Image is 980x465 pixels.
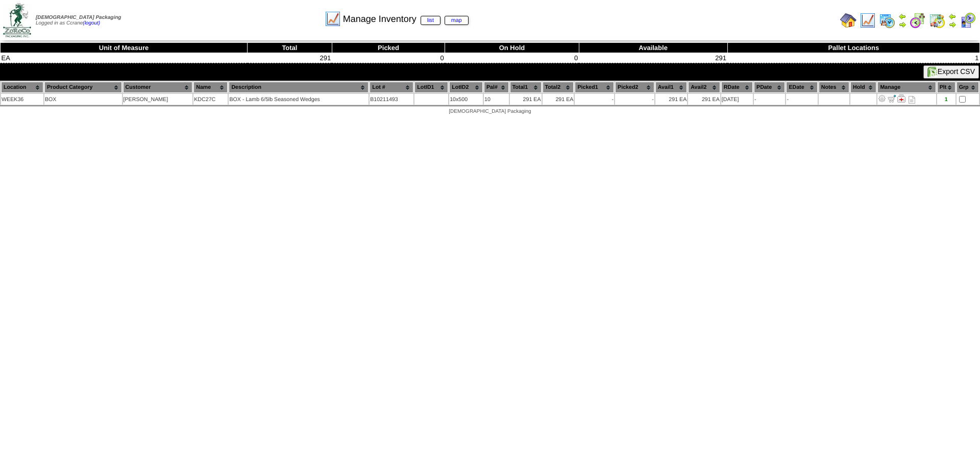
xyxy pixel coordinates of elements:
th: Total [248,43,332,53]
span: [DEMOGRAPHIC_DATA] Packaging [449,109,531,114]
th: LotID2 [449,82,483,93]
td: 10 [484,94,509,105]
th: Customer [123,82,193,93]
button: Export CSV [923,65,979,79]
th: Location [1,82,43,93]
th: Pallet Locations [727,43,979,53]
td: KDC27C [193,94,228,105]
th: Available [579,43,727,53]
img: home.gif [840,12,856,29]
td: 291 [579,53,727,63]
td: 291 EA [655,94,688,105]
img: Adjust [878,94,886,103]
span: Logged in as Ccrane [36,15,121,26]
img: calendarcustomer.gif [960,12,976,29]
span: Manage Inventory [343,14,469,25]
th: Hold [850,82,876,93]
td: B10211493 [370,94,413,105]
th: Lot # [370,82,413,93]
td: BOX - Lamb 6/5lb Seasoned Wedges [229,94,369,105]
img: line_graph.gif [860,12,876,29]
td: [PERSON_NAME] [123,94,193,105]
th: Total2 [543,82,574,93]
th: Pal# [484,82,509,93]
a: (logout) [83,20,100,26]
img: arrowleft.gif [948,12,957,20]
img: excel.gif [927,67,938,77]
td: - [786,94,817,105]
div: 1 [938,96,955,103]
img: Manage Hold [897,94,905,103]
td: EA [1,53,248,63]
img: arrowleft.gif [898,12,906,20]
th: Picked [332,43,445,53]
th: Grp [957,82,979,93]
td: 0 [445,53,579,63]
img: arrowright.gif [898,20,906,29]
img: arrowright.gif [948,20,957,29]
td: WEEK36 [1,94,43,105]
img: line_graph.gif [325,11,341,27]
td: 291 EA [510,94,542,105]
th: Product Category [44,82,122,93]
span: [DEMOGRAPHIC_DATA] Packaging [36,15,121,20]
th: Unit of Measure [1,43,248,53]
th: Manage [877,82,936,93]
th: Plt [937,82,955,93]
td: 291 EA [688,94,720,105]
th: Picked1 [575,82,614,93]
td: BOX [44,94,122,105]
i: Note [909,96,915,104]
td: - [575,94,614,105]
td: [DATE] [721,94,753,105]
th: Total1 [510,82,542,93]
th: PDate [754,82,785,93]
td: - [615,94,654,105]
th: RDate [721,82,753,93]
th: On Hold [445,43,579,53]
td: 10x500 [449,94,483,105]
th: Name [193,82,228,93]
img: Move [888,94,896,103]
td: - [754,94,785,105]
th: Description [229,82,369,93]
td: 291 EA [543,94,574,105]
th: Avail2 [688,82,720,93]
td: 1 [727,53,979,63]
img: zoroco-logo-small.webp [3,3,31,37]
a: list [421,16,440,25]
th: Picked2 [615,82,654,93]
td: 291 [248,53,332,63]
td: 0 [332,53,445,63]
a: map [445,16,469,25]
img: calendarprod.gif [879,12,895,29]
img: calendarblend.gif [910,12,926,29]
th: Avail1 [655,82,688,93]
img: calendarinout.gif [929,12,945,29]
th: LotID1 [414,82,448,93]
th: EDate [786,82,817,93]
th: Notes [819,82,849,93]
